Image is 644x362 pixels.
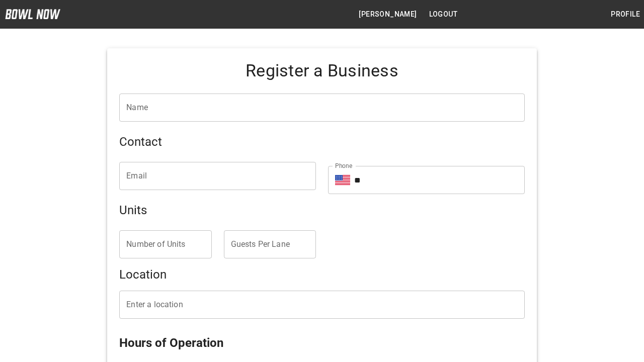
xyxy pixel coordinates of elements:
[5,9,60,19] img: logo
[119,60,524,81] h4: Register a Business
[425,5,461,24] button: Logout
[355,5,421,24] button: [PERSON_NAME]
[119,134,524,150] h5: Contact
[119,266,524,283] h5: Location
[335,172,350,188] button: Select country
[119,335,524,351] h5: Hours of Operation
[335,161,352,170] label: Phone
[119,202,524,218] h5: Units
[607,5,644,24] button: Profile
